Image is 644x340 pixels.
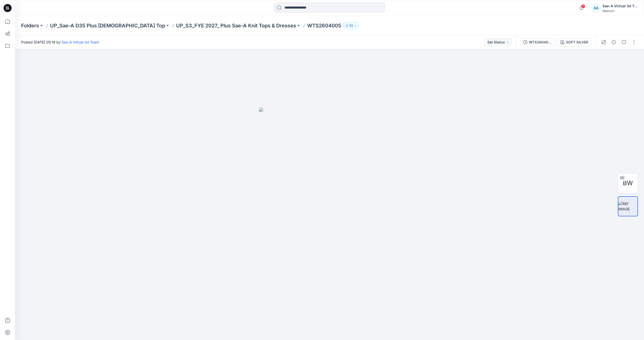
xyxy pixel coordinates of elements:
[343,22,359,29] button: 52
[50,22,165,29] a: UP_Sae-A D35 Plus [DEMOGRAPHIC_DATA] Top
[529,39,552,45] div: WTS2604005_ADM_SAEA 091825
[610,38,618,46] button: Details
[618,201,637,212] img: REF IMAGE
[176,22,296,29] a: UP_S3_FYE 2027_ Plus Sae-A Knit Tops & Dresses
[566,39,588,45] div: SOFT SILVER
[557,38,591,46] button: SOFT SILVER
[307,22,341,29] p: WTS2604005
[21,22,39,29] a: Folders
[349,23,353,28] p: 52
[21,39,99,45] span: Posted [DATE] 05:19 by
[623,179,633,188] span: BW
[602,3,638,9] div: Sae-A Virtual 3d Team
[581,4,585,8] span: 1
[520,38,555,46] button: WTS2604005_ADM_SAEA 091825
[591,4,600,13] div: SA
[62,40,99,44] a: Sae-A Virtual 3d Team
[602,9,638,13] div: Walmart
